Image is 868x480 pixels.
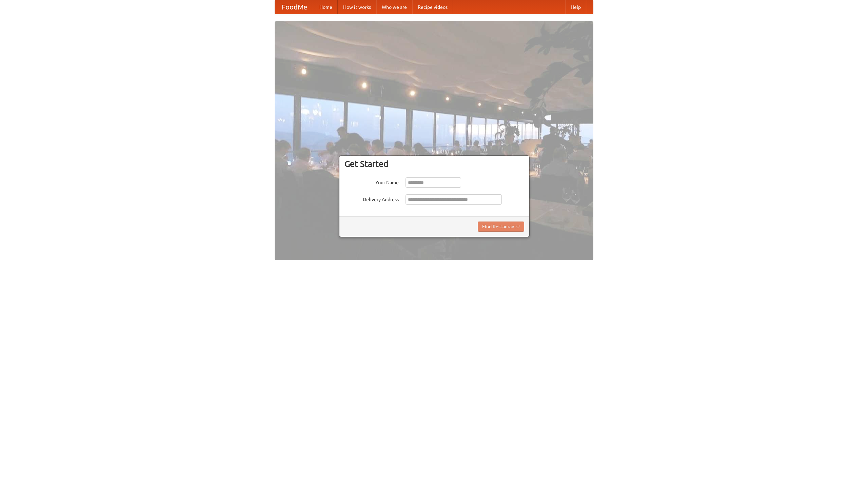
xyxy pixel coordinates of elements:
label: Your Name [344,177,399,186]
a: Home [314,0,338,14]
label: Delivery Address [344,194,399,203]
a: Who we are [376,0,412,14]
a: FoodMe [275,0,314,14]
a: Recipe videos [412,0,453,14]
a: Help [565,0,586,14]
button: Find Restaurants! [478,222,524,232]
h3: Get Started [344,159,524,169]
a: How it works [338,0,376,14]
